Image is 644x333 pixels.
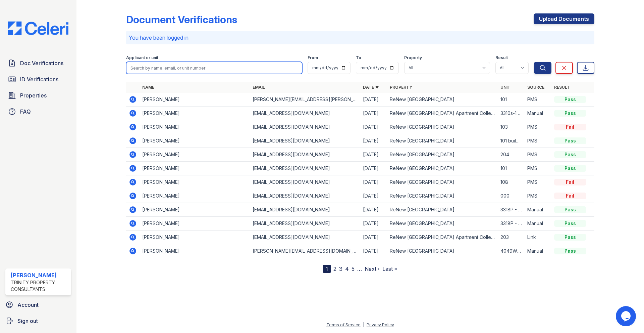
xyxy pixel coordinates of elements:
td: ReNew [GEOGRAPHIC_DATA] [387,93,497,107]
td: [DATE] [360,162,387,175]
td: [PERSON_NAME] [140,217,250,231]
td: [PERSON_NAME][EMAIL_ADDRESS][DOMAIN_NAME] [250,244,360,258]
td: [DATE] [360,107,387,120]
a: Date ▼ [363,85,379,90]
td: [EMAIL_ADDRESS][DOMAIN_NAME] [250,148,360,162]
p: You have been logged in [129,34,592,42]
label: Property [404,55,422,60]
td: [PERSON_NAME] [140,244,250,258]
iframe: chat widget [616,306,637,326]
a: Result [554,85,570,90]
td: [EMAIL_ADDRESS][DOMAIN_NAME] [250,120,360,134]
label: To [356,55,361,60]
td: [EMAIL_ADDRESS][DOMAIN_NAME] [250,231,360,244]
div: | [363,322,364,327]
td: 101 [498,93,525,107]
a: Next › [365,265,380,272]
a: Sign out [3,314,74,328]
td: [EMAIL_ADDRESS][DOMAIN_NAME] [250,162,360,175]
td: [PERSON_NAME] [140,134,250,148]
td: 3318P - 301 [498,203,525,217]
td: [DATE] [360,148,387,162]
td: [PERSON_NAME] [140,162,250,175]
a: 4 [345,265,349,272]
td: ReNew [GEOGRAPHIC_DATA] [387,120,497,134]
td: ReNew [GEOGRAPHIC_DATA] Apartment Collection [387,107,497,120]
label: From [308,55,318,60]
td: 101 building 4042 [498,134,525,148]
td: [PERSON_NAME] [140,107,250,120]
a: Properties [5,89,71,102]
td: 4049W - 101 [498,244,525,258]
td: ReNew [GEOGRAPHIC_DATA] [387,217,497,231]
td: [DATE] [360,175,387,189]
td: [PERSON_NAME][EMAIL_ADDRESS][PERSON_NAME][DOMAIN_NAME] [250,93,360,107]
label: Applicant or unit [126,55,158,60]
span: Doc Verifications [20,59,63,67]
a: Doc Verifications [5,56,71,70]
td: [PERSON_NAME] [140,189,250,203]
td: [DATE] [360,93,387,107]
div: Fail [554,179,586,185]
div: Pass [554,96,586,103]
td: Link [525,231,551,244]
td: 204 [498,148,525,162]
td: PMS [525,162,551,175]
span: FAQ [20,108,31,116]
div: Pass [554,151,586,158]
td: 3310s-102 [498,107,525,120]
a: 2 [333,265,336,272]
div: Fail [554,193,586,199]
div: Document Verifications [126,13,237,26]
td: [EMAIL_ADDRESS][DOMAIN_NAME] [250,175,360,189]
a: FAQ [5,105,71,118]
a: Property [390,85,412,90]
img: CE_Logo_Blue-a8612792a0a2168367f1c8372b55b34899dd931a85d93a1a3d3e32e68fde9ad4.png [3,22,74,35]
td: Manual [525,203,551,217]
input: Search by name, email, or unit number [126,62,302,74]
td: [PERSON_NAME] [140,203,250,217]
td: [DATE] [360,189,387,203]
td: 103 [498,120,525,134]
td: [EMAIL_ADDRESS][DOMAIN_NAME] [250,217,360,231]
td: Manual [525,107,551,120]
td: PMS [525,189,551,203]
td: 203 [498,231,525,244]
td: Manual [525,217,551,231]
span: Sign out [17,317,38,325]
td: [PERSON_NAME] [140,175,250,189]
td: ReNew [GEOGRAPHIC_DATA] Apartment Collection [387,231,497,244]
td: 108 [498,175,525,189]
td: [PERSON_NAME] [140,231,250,244]
span: ID Verifications [20,75,58,83]
td: ReNew [GEOGRAPHIC_DATA] [387,134,497,148]
a: ID Verifications [5,73,71,86]
td: [PERSON_NAME] [140,148,250,162]
td: [DATE] [360,244,387,258]
td: Manual [525,244,551,258]
a: Source [527,85,544,90]
label: Result [495,55,508,60]
div: Fail [554,124,586,130]
a: Email [253,85,265,90]
span: Account [17,301,39,309]
td: [EMAIL_ADDRESS][DOMAIN_NAME] [250,134,360,148]
td: PMS [525,120,551,134]
span: … [357,265,362,273]
td: ReNew [GEOGRAPHIC_DATA] [387,162,497,175]
div: [PERSON_NAME] [11,271,68,279]
td: ReNew [GEOGRAPHIC_DATA] [387,244,497,258]
div: 1 [323,265,331,273]
td: 3318P - 301 [498,217,525,231]
td: [EMAIL_ADDRESS][DOMAIN_NAME] [250,203,360,217]
td: PMS [525,134,551,148]
td: ReNew [GEOGRAPHIC_DATA] [387,148,497,162]
td: [DATE] [360,134,387,148]
td: [PERSON_NAME] [140,93,250,107]
td: [EMAIL_ADDRESS][DOMAIN_NAME] [250,189,360,203]
div: Pass [554,220,586,227]
td: [EMAIL_ADDRESS][DOMAIN_NAME] [250,107,360,120]
div: Trinity Property Consultants [11,279,68,293]
td: [PERSON_NAME] [140,120,250,134]
a: Unit [500,85,511,90]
